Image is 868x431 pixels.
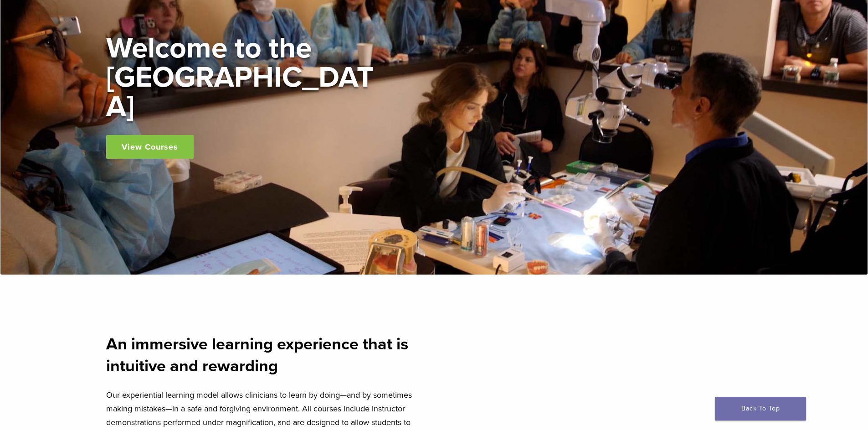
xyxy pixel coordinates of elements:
[106,34,380,121] h2: Welcome to the [GEOGRAPHIC_DATA]
[106,334,408,376] strong: An immersive learning experience that is intuitive and rewarding
[715,397,806,421] a: Back To Top
[106,135,194,159] a: View Courses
